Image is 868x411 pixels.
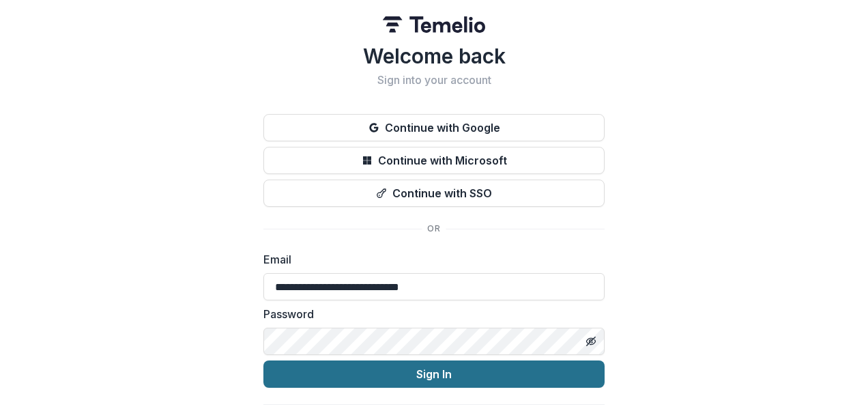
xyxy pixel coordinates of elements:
button: Continue with Microsoft [263,147,605,174]
img: Temelio [383,16,485,33]
h2: Sign into your account [263,74,605,87]
button: Toggle password visibility [580,330,602,352]
h1: Welcome back [263,44,605,68]
label: Email [263,251,596,268]
label: Password [263,306,596,322]
button: Sign In [263,360,605,388]
button: Continue with SSO [263,180,605,207]
button: Continue with Google [263,114,605,141]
